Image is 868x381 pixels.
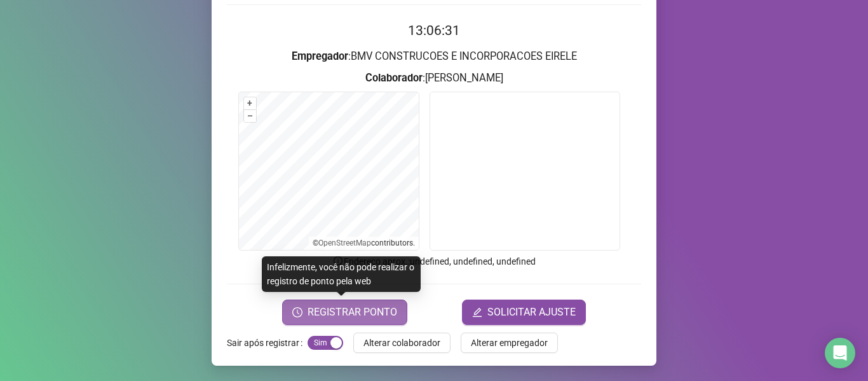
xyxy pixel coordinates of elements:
button: – [244,110,256,122]
h3: : BMV CONSTRUCOES E INCORPORACOES EIRELE [227,48,641,65]
div: Open Intercom Messenger [825,338,855,368]
button: editSOLICITAR AJUSTE [462,300,586,325]
strong: Colaborador [365,72,423,84]
button: REGISTRAR PONTO [282,300,407,325]
span: SOLICITAR AJUSTE [487,305,576,320]
p: Endereço aprox. : undefined, undefined, undefined [227,254,641,268]
label: Sair após registrar [227,333,308,353]
div: Infelizmente, você não pode realizar o registro de ponto pela web [262,256,421,292]
a: OpenStreetMap [318,239,371,247]
button: + [244,97,256,109]
h3: : [PERSON_NAME] [227,70,641,87]
time: 13:06:31 [408,23,460,38]
button: Alterar colaborador [353,333,451,353]
span: Alterar empregador [471,336,548,350]
span: clock-circle [292,307,302,317]
strong: Empregador [292,50,348,62]
span: REGISTRAR PONTO [308,305,397,320]
span: Alterar colaborador [363,336,440,350]
button: Alterar empregador [461,333,558,353]
span: edit [472,307,482,317]
span: info-circle [332,255,344,267]
li: © contributors. [313,239,415,247]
